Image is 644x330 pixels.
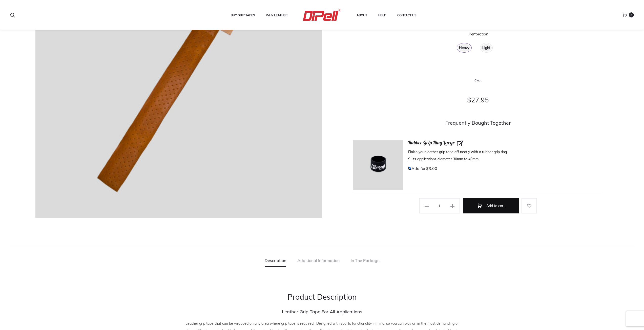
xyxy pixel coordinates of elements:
p: Frequently Bought Together [445,120,511,127]
button: Add to cart [463,198,519,213]
p: Finish your leather grip tape off neatly with a rubber grip ring. [408,148,603,165]
span: 0 [629,12,634,17]
a: Add to wishlist [522,198,537,213]
h2: Product Description [178,292,466,301]
span: $ [467,96,471,104]
input: Add for$3.00 [408,167,411,170]
a: 0 [622,13,628,17]
img: Dipell-Upgrades-BandLarge-146-Paul Osta [353,140,403,190]
a: Buy Grip Tapes [231,12,255,18]
a: Contact Us [397,12,416,18]
a: Clear [353,77,603,83]
span: $ [426,166,429,171]
bdi: 3.00 [426,166,437,171]
a: About [357,12,367,18]
input: Qty [431,200,448,211]
label: Perforation [469,32,488,36]
a: Help [378,12,386,18]
h4: Leather Grip Tape For All Applications [178,309,466,315]
bdi: 27.95 [467,96,489,104]
iframe: PayPal [353,229,603,243]
a: In The Package [351,254,380,267]
a: Description [265,254,286,267]
span: Suits applications diameter 30mm to 40mm [408,157,479,161]
a: Why Leather [266,12,287,18]
span: Rubber Grip Ring Large [408,139,454,146]
label: Add for [408,166,437,170]
a: Additional Information [297,254,340,267]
